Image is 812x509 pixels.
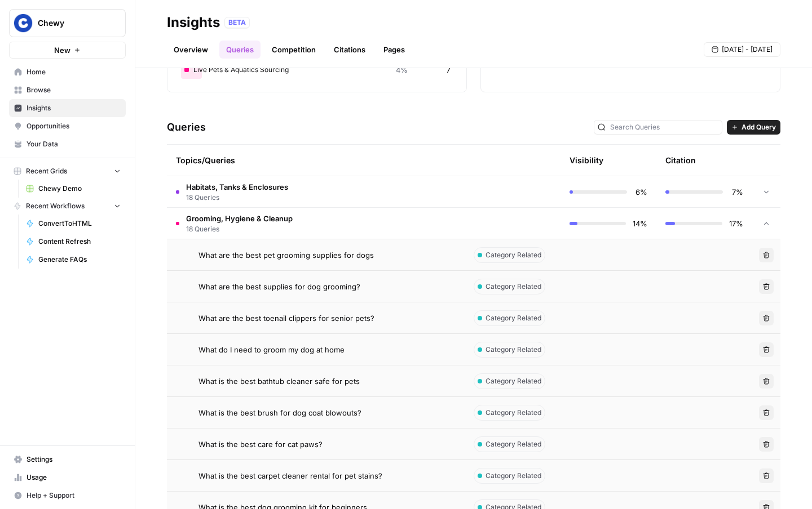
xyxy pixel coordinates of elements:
[27,139,121,149] span: Your Data
[9,63,126,81] a: Home
[486,345,541,355] span: Category Related
[21,233,126,251] a: Content Refresh
[27,121,121,131] span: Opportunities
[665,145,696,176] div: Citation
[198,344,345,355] span: What do I need to groom my dog at home
[21,215,126,233] a: ConvertToHTML
[38,184,121,194] span: Chewy Demo
[9,99,126,117] a: Insights
[186,181,288,193] span: Habitats, Tanks & Enclosures
[38,254,121,265] span: Generate FAQs
[21,251,126,269] a: Generate FAQs
[486,439,541,449] span: Category Related
[9,163,126,180] button: Recent Grids
[486,471,541,481] span: Category Related
[181,61,453,79] div: Live Pets & Aquatics Sourcing
[26,201,85,211] span: Recent Workflows
[21,180,126,198] a: Chewy Demo
[722,44,773,55] span: [DATE] - [DATE]
[9,117,126,135] a: Opportunities
[570,155,603,166] div: Visibility
[727,120,780,135] button: Add Query
[27,454,121,465] span: Settings
[742,122,776,132] span: Add Query
[186,224,293,234] span: 18 Queries
[198,376,360,387] span: What is the best bathtub cleaner safe for pets
[26,166,67,176] span: Recent Grids
[9,42,126,59] button: New
[730,186,743,198] span: 7%
[27,472,121,483] span: Usage
[446,64,451,75] span: 7
[377,41,412,59] a: Pages
[167,14,220,32] div: Insights
[198,249,374,261] span: What are the best pet grooming supplies for dogs
[9,486,126,504] button: Help + Support
[13,13,33,33] img: Chewy Logo
[9,9,126,37] button: Workspace: Chewy
[198,439,323,450] span: What is the best care for cat paws?
[198,281,360,292] span: What are the best supplies for dog grooming?
[9,135,126,153] a: Your Data
[396,64,408,75] span: 4%
[9,81,126,99] a: Browse
[729,218,743,229] span: 17%
[265,41,323,59] a: Competition
[486,376,541,386] span: Category Related
[27,490,121,501] span: Help + Support
[27,85,121,95] span: Browse
[9,468,126,486] a: Usage
[9,450,126,468] a: Settings
[198,470,382,481] span: What is the best carpet cleaner rental for pet stains?
[38,17,106,29] span: Chewy
[186,193,288,203] span: 18 Queries
[186,213,293,224] span: Grooming, Hygiene & Cleanup
[198,407,361,418] span: What is the best brush for dog coat blowouts?
[9,198,126,215] button: Recent Workflows
[167,119,206,135] h3: Queries
[38,236,121,247] span: Content Refresh
[633,218,647,229] span: 14%
[167,41,215,59] a: Overview
[176,145,456,176] div: Topics/Queries
[198,312,374,324] span: What are the best toenail clippers for senior pets?
[486,408,541,418] span: Category Related
[219,41,261,59] a: Queries
[486,313,541,323] span: Category Related
[224,17,250,28] div: BETA
[54,44,70,56] span: New
[27,67,121,77] span: Home
[704,42,780,57] button: [DATE] - [DATE]
[38,218,121,229] span: ConvertToHTML
[486,250,541,260] span: Category Related
[327,41,372,59] a: Citations
[486,282,541,292] span: Category Related
[27,103,121,113] span: Insights
[634,186,647,198] span: 6%
[610,122,718,133] input: Search Queries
